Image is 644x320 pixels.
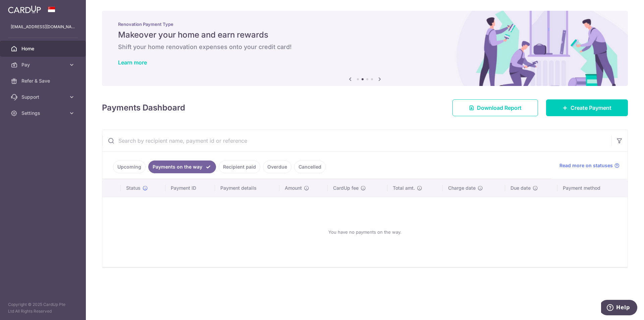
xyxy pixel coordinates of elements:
[110,202,620,262] div: You have no payments on the way.
[126,185,141,191] span: Status
[285,185,302,191] span: Amount
[21,45,66,52] span: Home
[559,162,620,169] a: Read more on statuses
[21,61,66,68] span: Pay
[333,185,359,191] span: CardUp fee
[393,185,415,191] span: Total amt.
[118,43,612,51] h6: Shift your home renovation expenses onto your credit card!
[148,161,216,173] a: Payments on the way
[511,185,531,191] span: Due date
[294,161,326,173] a: Cancelled
[102,11,628,86] img: Renovation banner
[21,78,66,84] span: Refer & Save
[448,185,476,191] span: Charge date
[452,99,538,116] a: Download Report
[21,94,66,100] span: Support
[477,104,522,112] span: Download Report
[118,21,612,27] p: Renovation Payment Type
[11,24,75,30] p: [EMAIL_ADDRESS][DOMAIN_NAME]
[21,110,66,117] span: Settings
[102,130,611,151] input: Search by recipient name, payment id or reference
[601,300,637,317] iframe: Opens a widget where you can find more information
[118,59,147,66] a: Learn more
[571,104,611,112] span: Create Payment
[118,30,612,40] h5: Makeover your home and earn rewards
[8,5,41,13] img: CardUp
[219,161,260,173] a: Recipient paid
[113,161,146,173] a: Upcoming
[102,102,185,114] h4: Payments Dashboard
[215,179,279,197] th: Payment details
[546,99,628,116] a: Create Payment
[557,179,628,197] th: Payment method
[165,179,215,197] th: Payment ID
[559,162,613,169] span: Read more on statuses
[263,161,291,173] a: Overdue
